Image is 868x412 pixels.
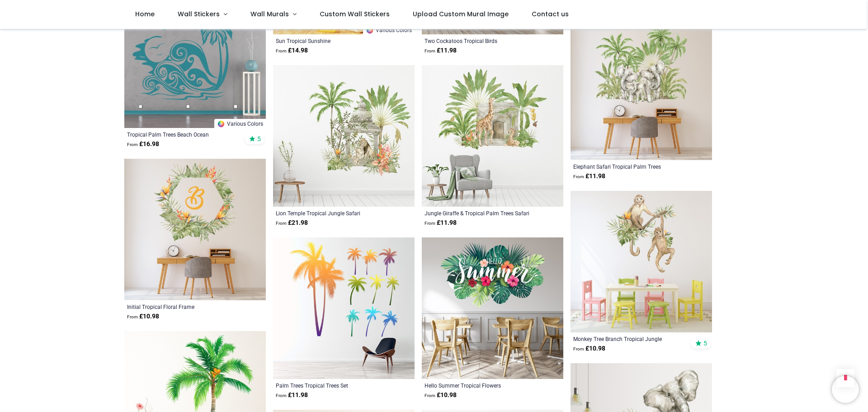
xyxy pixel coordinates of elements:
strong: £ 11.98 [425,218,457,227]
strong: £ 10.98 [425,391,457,400]
span: From [573,174,584,179]
span: Upload Custom Mural Image [413,9,509,19]
strong: £ 11.98 [276,391,308,400]
span: Wall Murals [250,9,289,19]
a: Various Colors [363,25,415,34]
img: Jungle Giraffe & Tropical Palm Trees Safari Wall Sticker [422,65,563,207]
span: Wall Stickers [178,9,220,19]
a: Monkey Tree Branch Tropical Jungle [573,335,682,342]
img: Palm Trees Tropical Trees Wall Sticker Set [273,237,415,379]
img: Personalised Initial Tropical Floral Frame Wall Sticker [124,159,266,300]
img: Monkey Tree Branch Tropical Jungle Wall Sticker [571,191,712,332]
a: Hello Summer Tropical Flowers [425,382,533,389]
img: Color Wheel [366,26,374,34]
span: 5 [257,135,261,143]
strong: £ 21.98 [276,218,308,227]
img: Hello Summer Tropical Flowers Wall Sticker [422,237,563,379]
a: Sun Tropical Sunshine [276,37,385,44]
strong: £ 11.98 [425,46,457,55]
span: From [425,393,435,398]
span: From [127,314,138,319]
strong: £ 10.98 [573,344,605,353]
span: Home [135,9,155,19]
a: Lion Temple Tropical Jungle Safari [276,209,385,217]
a: Initial Tropical Floral Frame [127,303,236,310]
span: From [425,48,435,53]
img: Color Wheel [217,120,225,128]
a: Various Colors [214,119,266,128]
a: Tropical Palm Trees Beach Ocean [127,131,236,138]
span: From [276,221,287,226]
span: Custom Wall Stickers [320,9,390,19]
a: Palm Trees Tropical Trees Set [276,382,385,389]
strong: £ 10.98 [127,312,159,321]
span: Contact us [532,9,569,19]
strong: £ 11.98 [573,172,605,181]
strong: £ 14.98 [276,46,308,55]
a: Jungle Giraffe & Tropical Palm Trees Safari [425,209,533,217]
span: From [127,142,138,147]
a: Two Cockatoos Tropical Birds [425,37,533,44]
span: 5 [703,339,707,347]
span: From [276,48,287,53]
iframe: Brevo live chat [832,376,859,403]
a: Elephant Safari Tropical Palm Trees [573,163,682,170]
span: From [425,221,435,226]
img: Lion Temple Tropical Jungle Safari Wall Sticker [273,65,415,207]
span: From [573,346,584,351]
span: From [276,393,287,398]
img: Elephant Safari Tropical Palm Trees Wall Sticker [571,19,712,160]
strong: £ 16.98 [127,140,159,149]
